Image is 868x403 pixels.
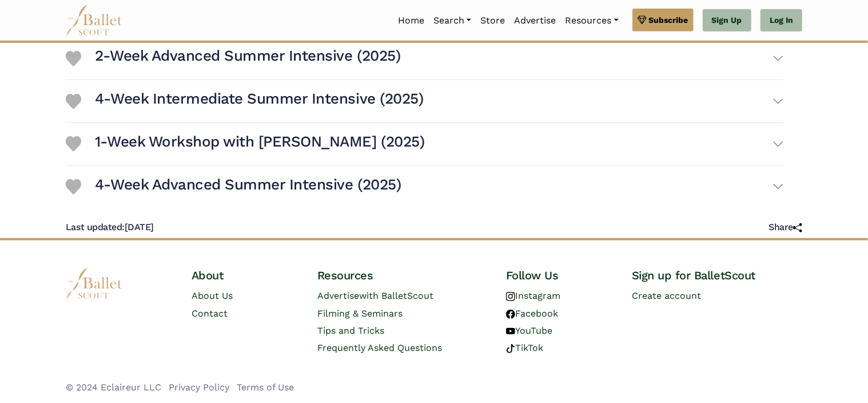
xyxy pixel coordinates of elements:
[506,268,614,283] h4: Follow Us
[317,290,433,301] a: Advertisewith BalletScout
[66,222,154,234] h5: [DATE]
[95,46,400,66] h3: 2-Week Advanced Summer Intensive (2025)
[317,268,488,283] h4: Resources
[476,9,509,33] a: Store
[317,308,403,319] a: Filming & Seminars
[393,9,429,33] a: Home
[95,85,784,118] button: 4-Week Intermediate Summer Intensive (2025)
[638,14,647,26] img: gem.svg
[632,268,802,283] h4: Sign up for BalletScout
[66,268,123,299] img: logo
[192,290,233,301] a: About Us
[506,342,543,353] a: TikTok
[649,14,688,26] span: Subscribe
[703,9,751,32] a: Sign Up
[506,290,560,301] a: Instagram
[317,342,442,353] a: Frequently Asked Questions
[632,290,701,301] a: Create account
[192,308,228,319] a: Contact
[95,175,401,195] h3: 4-Week Advanced Summer Intensive (2025)
[359,290,433,301] span: with BalletScout
[509,9,560,33] a: Advertise
[95,89,423,109] h3: 4-Week Intermediate Summer Intensive (2025)
[66,94,81,109] img: Heart
[66,222,125,232] span: Last updated:
[506,308,558,319] a: Facebook
[506,292,515,301] img: instagram logo
[66,136,81,152] img: Heart
[95,128,784,161] button: 1-Week Workshop with [PERSON_NAME] (2025)
[66,51,81,66] img: Heart
[560,9,623,33] a: Resources
[95,42,784,75] button: 2-Week Advanced Summer Intensive (2025)
[632,9,694,31] a: Subscribe
[506,327,515,336] img: youtube logo
[95,132,424,152] h3: 1-Week Workshop with [PERSON_NAME] (2025)
[506,310,515,319] img: facebook logo
[66,380,161,395] li: © 2024 Eclaireur LLC
[769,222,802,234] h5: Share
[506,325,552,336] a: YouTube
[317,325,384,336] a: Tips and Tricks
[66,179,81,195] img: Heart
[237,382,294,393] a: Terms of Use
[95,171,784,204] button: 4-Week Advanced Summer Intensive (2025)
[169,382,229,393] a: Privacy Policy
[192,268,299,283] h4: About
[506,344,515,353] img: tiktok logo
[761,9,802,32] a: Log In
[429,9,476,33] a: Search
